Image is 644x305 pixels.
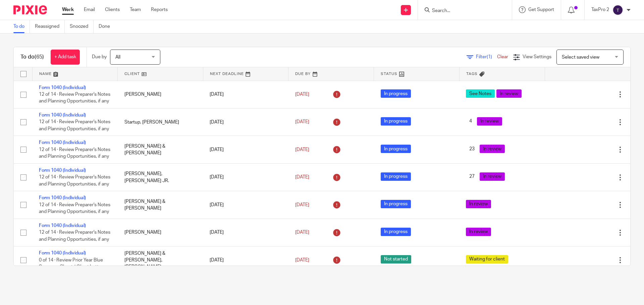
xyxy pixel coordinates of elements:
td: [PERSON_NAME] [118,81,203,108]
a: Form 1040 (Individual) [39,85,86,90]
span: Select saved view [562,55,599,60]
td: [DATE] [203,136,288,163]
h1: To do [20,54,44,61]
a: Work [62,6,74,13]
span: In review [480,145,505,153]
a: Snoozed [70,20,94,33]
span: [DATE] [295,203,309,207]
td: Startup, [PERSON_NAME] [118,108,203,136]
a: Form 1040 (Individual) [39,140,86,145]
td: [DATE] [203,219,288,246]
span: In progress [381,228,411,236]
a: Clients [105,6,120,13]
td: [DATE] [203,246,288,274]
td: [PERSON_NAME], [PERSON_NAME] JR. [118,163,203,191]
td: [PERSON_NAME] & [PERSON_NAME] [118,191,203,219]
p: TaxPro 2 [591,6,609,13]
a: Form 1040 (Individual) [39,251,86,255]
span: [DATE] [295,230,309,235]
span: View Settings [523,55,551,59]
span: Tags [466,72,478,76]
span: All [115,55,120,60]
td: [DATE] [203,108,288,136]
span: In review [466,228,491,236]
a: + Add task [51,50,80,65]
span: Get Support [528,7,554,12]
span: In review [480,172,505,181]
span: In progress [381,89,411,98]
span: In progress [381,172,411,181]
span: In review [496,89,522,98]
span: 27 [466,172,478,181]
span: 12 of 14 · Review Preparer's Notes and Planning Opportunities, if any [39,230,110,242]
a: Form 1040 (Individual) [39,223,86,228]
span: (65) [35,54,44,60]
span: [DATE] [295,258,309,262]
a: Reports [151,6,168,13]
span: In progress [381,145,411,153]
td: [DATE] [203,191,288,219]
span: 12 of 14 · Review Preparer's Notes and Planning Opportunities, if any [39,92,110,104]
span: In review [477,117,502,126]
a: To do [13,20,30,33]
span: [DATE] [295,92,309,97]
span: Not started [381,255,411,263]
span: In review [466,200,491,208]
td: [PERSON_NAME] [118,219,203,246]
span: Waiting for client [466,255,508,263]
td: [DATE] [203,81,288,108]
span: [DATE] [295,175,309,179]
a: Form 1040 (Individual) [39,113,86,118]
span: 12 of 14 · Review Preparer's Notes and Planning Opportunities, if any [39,120,110,132]
img: svg%3E [612,5,623,15]
span: (1) [487,55,492,59]
img: Pixie [13,5,47,14]
a: Email [84,6,95,13]
span: See Notes [466,89,495,98]
span: 12 of 14 · Review Preparer's Notes and Planning Opportunities, if any [39,203,110,214]
span: [DATE] [295,147,309,152]
a: Team [130,6,141,13]
span: 4 [466,117,475,126]
span: In progress [381,200,411,208]
a: Form 1040 (Individual) [39,168,86,173]
td: [DATE] [203,163,288,191]
span: 12 of 14 · Review Preparer's Notes and Planning Opportunities, if any [39,175,110,186]
td: [PERSON_NAME] & [PERSON_NAME], [PERSON_NAME] [118,246,203,274]
a: Reassigned [35,20,65,33]
input: Search [431,8,492,14]
a: Clear [497,55,508,59]
span: 23 [466,145,478,153]
a: Done [99,20,115,33]
span: 0 of 14 · Review Prior Year Blue Summary Sheet / Client Letter [39,258,103,270]
span: [DATE] [295,120,309,125]
span: Filter [476,55,497,59]
span: 12 of 14 · Review Preparer's Notes and Planning Opportunities, if any [39,147,110,159]
span: In progress [381,117,411,126]
a: Form 1040 (Individual) [39,196,86,200]
td: [PERSON_NAME] & [PERSON_NAME] [118,136,203,163]
p: Due by [92,54,107,60]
